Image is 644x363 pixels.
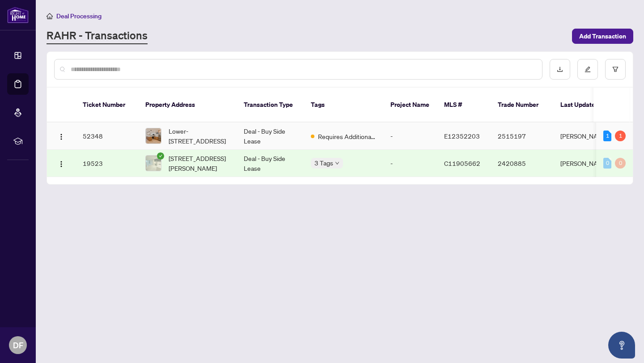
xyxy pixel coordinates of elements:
td: - [383,150,437,177]
span: download [557,66,563,72]
span: DF [13,339,23,351]
img: Logo [58,160,65,168]
th: Ticket Number [76,88,138,122]
a: RAHR - Transactions [47,28,148,44]
span: Deal Processing [56,12,102,20]
img: thumbnail-img [146,128,161,144]
button: download [550,59,570,80]
img: thumbnail-img [146,156,161,171]
img: logo [7,7,29,23]
span: C11905662 [444,159,480,167]
td: - [383,122,437,150]
span: home [47,13,53,19]
button: Add Transaction [572,29,633,44]
th: Property Address [138,88,237,122]
td: [PERSON_NAME] [553,150,620,177]
button: Logo [54,156,68,170]
td: Deal - Buy Side Lease [237,122,304,150]
button: edit [577,59,598,80]
span: down [335,161,339,165]
span: [STREET_ADDRESS][PERSON_NAME] [169,153,229,173]
span: check-circle [157,152,164,160]
td: 19523 [76,150,138,177]
div: 1 [603,131,611,141]
div: 1 [615,131,626,141]
th: Project Name [383,88,437,122]
div: 0 [615,158,626,169]
span: filter [612,66,619,72]
th: MLS # [437,88,491,122]
img: Logo [58,133,65,140]
th: Transaction Type [237,88,304,122]
button: filter [605,59,626,80]
button: Open asap [608,332,635,359]
th: Trade Number [491,88,553,122]
td: 2420885 [491,150,553,177]
span: 3 Tags [314,158,333,168]
td: 2515197 [491,122,553,150]
span: Lower-[STREET_ADDRESS] [169,126,229,146]
span: Add Transaction [579,29,626,43]
td: [PERSON_NAME] [553,122,620,150]
span: E12352203 [444,132,480,140]
span: Requires Additional Docs [318,131,376,141]
td: Deal - Buy Side Lease [237,150,304,177]
th: Last Updated By [553,88,620,122]
button: Logo [54,129,68,143]
div: 0 [603,158,611,169]
th: Tags [304,88,383,122]
span: edit [585,66,591,72]
td: 52348 [76,122,138,150]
